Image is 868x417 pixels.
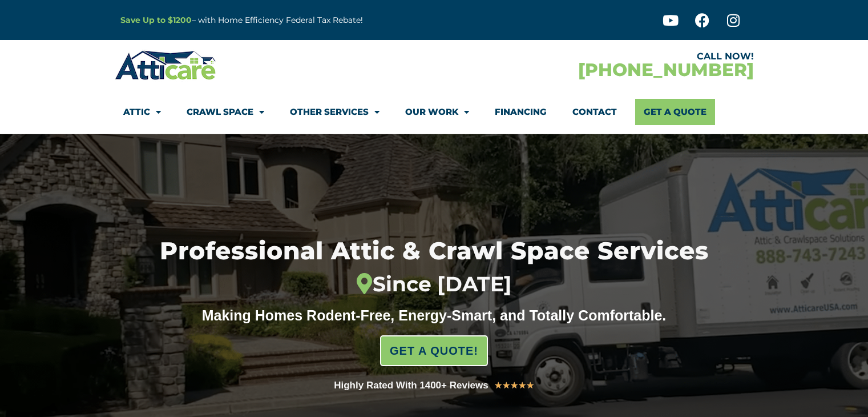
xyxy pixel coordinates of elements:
[180,307,688,324] div: Making Homes Rodent-Free, Energy-Smart, and Totally Comfortable.
[526,378,534,393] i: ★
[494,378,534,393] div: 5/5
[123,99,745,125] nav: Menu
[290,99,380,125] a: Other Services
[120,14,490,27] p: – with Home Efficiency Federal Tax Rebate!
[123,99,161,125] a: Attic
[502,378,510,393] i: ★
[334,378,488,394] div: Highly Rated With 1400+ Reviews
[405,99,469,125] a: Our Work
[103,239,765,297] h1: Professional Attic & Crawl Space Services
[518,378,526,393] i: ★
[103,272,765,297] div: Since [DATE]
[390,339,478,362] span: GET A QUOTE!
[494,378,502,393] i: ★
[635,99,715,125] a: Get A Quote
[120,15,192,25] a: Save Up to $1200
[187,99,264,125] a: Crawl Space
[495,99,547,125] a: Financing
[380,335,488,366] a: GET A QUOTE!
[434,52,754,61] div: CALL NOW!
[510,378,518,393] i: ★
[572,99,617,125] a: Contact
